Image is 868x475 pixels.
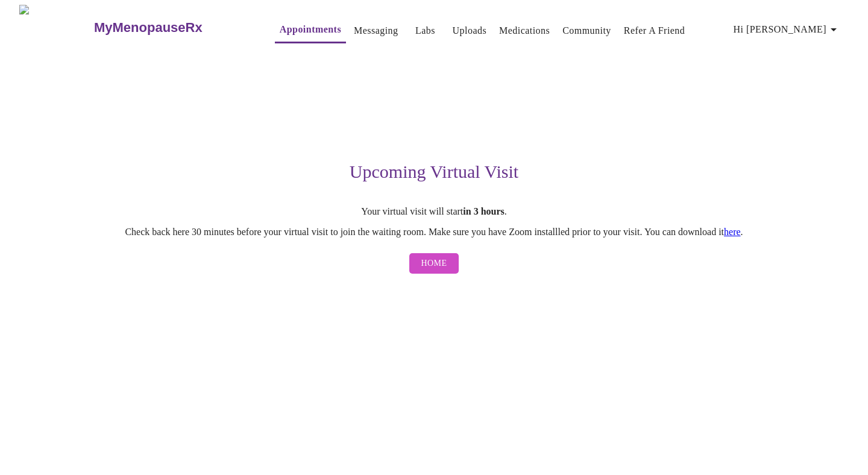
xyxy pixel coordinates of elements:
a: here [724,227,741,237]
button: Hi [PERSON_NAME] [729,17,846,42]
a: Uploads [453,22,487,39]
p: Check back here 30 minutes before your virtual visit to join the waiting room. Make sure you have... [63,227,805,237]
a: Messaging [354,22,398,39]
a: Labs [415,22,435,39]
a: Refer a Friend [624,22,685,39]
a: Community [562,22,611,39]
a: MyMenopauseRx [92,7,250,49]
button: Labs [406,19,445,43]
button: Medications [494,19,555,43]
p: Your virtual visit will start . [63,206,805,217]
a: Home [406,247,462,280]
span: Home [421,256,447,271]
a: Medications [499,22,550,39]
a: Appointments [280,21,341,38]
strong: in 3 hours [463,206,504,216]
span: Hi [PERSON_NAME] [734,21,841,38]
h3: Upcoming Virtual Visit [63,162,805,182]
button: Messaging [349,19,403,43]
button: Community [558,19,616,43]
img: MyMenopauseRx Logo [19,5,92,50]
button: Appointments [275,17,346,43]
button: Refer a Friend [619,19,690,43]
button: Uploads [448,19,492,43]
h3: MyMenopauseRx [94,20,203,36]
button: Home [409,253,459,274]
